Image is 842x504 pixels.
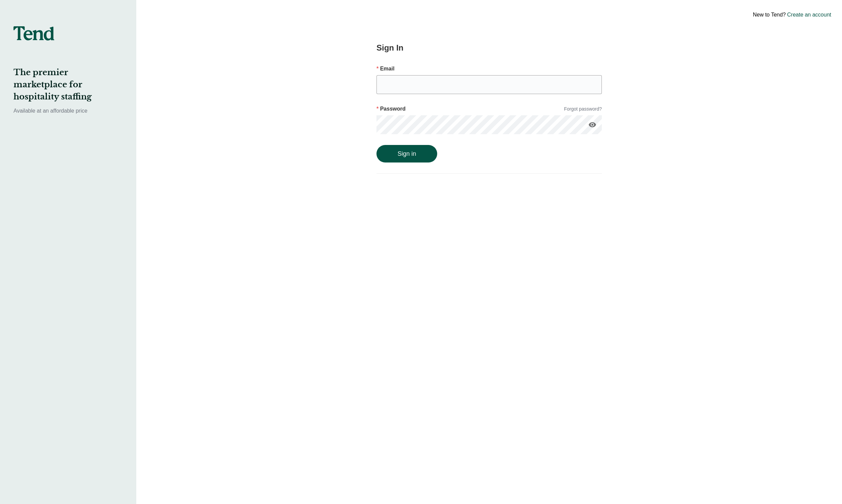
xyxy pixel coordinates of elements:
p: Email [376,65,602,73]
p: Password [376,105,405,113]
button: Sign in [376,145,437,162]
h2: Sign In [376,42,602,54]
img: tend-logo [13,26,54,40]
p: Available at an affordable price [13,107,123,115]
h2: The premier marketplace for hospitality staffing [13,66,123,103]
i: visibility [588,121,596,129]
a: Forgot password? [564,106,602,113]
a: Create an account [787,11,831,19]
